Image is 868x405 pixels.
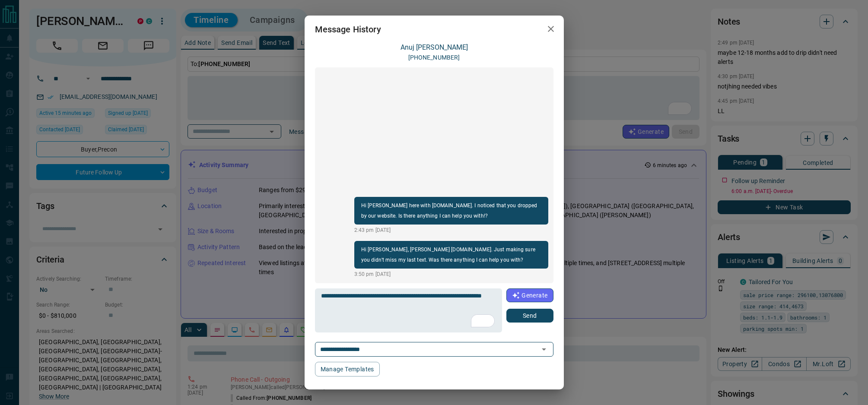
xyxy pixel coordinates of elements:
p: 3:50 pm [DATE] [354,270,548,278]
p: Hi [PERSON_NAME], [PERSON_NAME] [DOMAIN_NAME]. Just making sure you didn't miss my last text. Was... [361,244,541,265]
button: Open [538,343,550,355]
a: Anuj [PERSON_NAME] [401,43,468,51]
button: Send [506,309,553,323]
p: 2:43 pm [DATE] [354,226,548,234]
h2: Message History [305,16,391,43]
button: Generate [506,288,553,302]
p: [PHONE_NUMBER] [408,53,460,62]
p: Hi [PERSON_NAME] here with [DOMAIN_NAME]. I noticed that you dropped by our website. Is there any... [361,200,541,221]
textarea: To enrich screen reader interactions, please activate Accessibility in Grammarly extension settings [321,292,497,329]
button: Manage Templates [315,362,380,377]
